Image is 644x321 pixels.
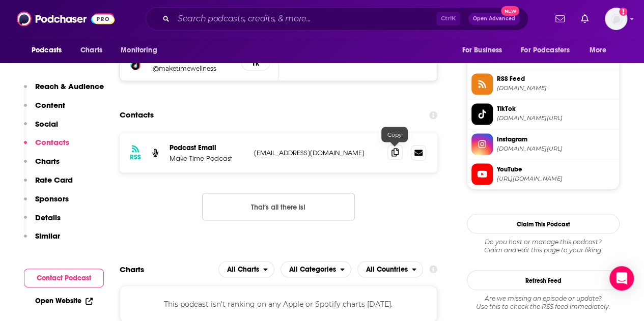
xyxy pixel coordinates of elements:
[605,8,627,30] span: Logged in as megcassidy
[467,270,620,290] button: Refresh Feed
[467,214,620,234] button: Claim This Podcast
[357,261,423,277] button: open menu
[32,43,62,57] span: Podcasts
[35,156,60,166] p: Charts
[497,104,615,113] span: TikTok
[497,174,615,182] span: https://www.youtube.com/@MakeTimeWellnessInc
[80,43,102,57] span: Charts
[521,43,570,57] span: For Podcasters
[619,8,627,16] svg: Add a profile image
[24,156,60,175] button: Charts
[170,154,246,162] p: Make Time Podcast
[121,43,157,57] span: Monitoring
[35,213,61,222] p: Details
[551,10,569,27] a: Show notifications dropdown
[357,261,423,277] h2: Countries
[24,100,65,119] button: Content
[254,148,379,157] p: [EMAIL_ADDRESS][DOMAIN_NAME]
[590,43,607,57] span: More
[473,16,515,21] span: Open Advanced
[605,8,627,30] button: Show profile menu
[281,261,351,277] h2: Categories
[605,8,627,30] img: User Profile
[35,297,93,305] a: Open Website
[471,163,615,185] a: YouTube[URL][DOMAIN_NAME]
[467,238,620,254] div: Claim and edit this page to your liking.
[35,231,60,241] p: Similar
[24,269,104,287] button: Contact Podcast
[24,194,69,213] button: Sponsors
[202,193,355,220] button: Nothing here.
[250,59,261,68] h5: 1k
[170,143,246,152] p: Podcast Email
[153,65,233,72] a: @maketimewellness
[35,175,73,185] p: Rate Card
[462,43,502,57] span: For Business
[471,103,615,125] a: TikTok[DOMAIN_NAME][URL]
[582,41,620,60] button: open menu
[146,7,528,31] div: Search podcasts, credits, & more...
[24,41,75,60] button: open menu
[501,6,519,16] span: New
[17,9,115,28] img: Podchaser - Follow, Share and Rate Podcasts
[436,12,460,25] span: Ctrl K
[24,231,60,250] button: Similar
[497,74,615,83] span: RSS Feed
[218,261,274,277] h2: Platforms
[281,261,351,277] button: open menu
[468,13,520,25] button: Open AdvancedNew
[227,266,259,273] span: All Charts
[74,41,108,60] a: Charts
[467,294,620,310] div: Are we missing an episode or update? Use this to check the RSS feed immediately.
[130,153,141,161] h3: RSS
[577,10,593,27] a: Show notifications dropdown
[455,41,515,60] button: open menu
[289,266,336,273] span: All Categories
[514,41,584,60] button: open menu
[24,137,69,156] button: Contacts
[381,127,408,142] div: Copy
[467,238,620,246] span: Do you host or manage this podcast?
[114,41,170,60] button: open menu
[24,213,61,231] button: Details
[174,11,436,27] input: Search podcasts, credits, & more...
[366,266,408,273] span: All Countries
[120,264,144,274] h2: Charts
[471,133,615,155] a: Instagram[DOMAIN_NAME][URL]
[35,81,104,91] p: Reach & Audience
[609,266,634,290] div: Open Intercom Messenger
[497,84,615,92] span: feeds.libsyn.com
[471,73,615,95] a: RSS Feed[DOMAIN_NAME]
[35,119,58,129] p: Social
[497,164,615,173] span: YouTube
[497,144,615,152] span: instagram.com/maketimewellness
[35,100,65,110] p: Content
[24,81,104,100] button: Reach & Audience
[35,137,69,147] p: Contacts
[24,175,73,194] button: Rate Card
[35,194,69,203] p: Sponsors
[218,261,274,277] button: open menu
[497,134,615,143] span: Instagram
[24,119,58,138] button: Social
[497,114,615,122] span: tiktok.com/@maketimewellness
[120,105,154,125] h2: Contacts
